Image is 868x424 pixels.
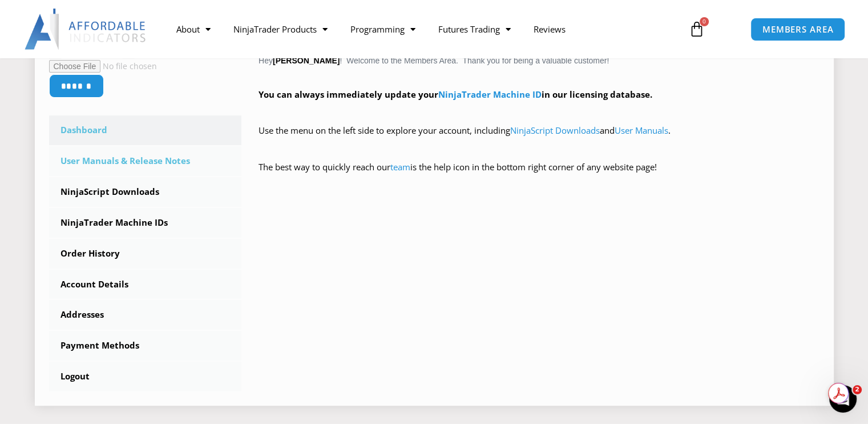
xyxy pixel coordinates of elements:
span: MEMBERS AREA [762,25,834,34]
a: NinjaScript Downloads [510,125,600,136]
img: logo_orange.svg [18,18,27,27]
a: 0 [672,13,722,46]
img: LogoAI | Affordable Indicators – NinjaTrader [25,9,147,50]
a: Addresses [49,300,242,330]
a: User Manuals [615,125,668,136]
img: tab_domain_overview_orange.svg [33,66,42,75]
span: 0 [700,17,709,26]
a: NinjaTrader Products [222,16,339,42]
nav: Account pages [49,115,242,391]
strong: [PERSON_NAME] [273,56,340,65]
p: The best way to quickly reach our is the help icon in the bottom right corner of any website page! [259,159,819,191]
a: Order History [49,239,242,269]
div: v 4.0.25 [32,18,56,27]
a: Logout [49,362,242,391]
a: NinjaTrader Machine IDs [49,208,242,238]
a: Reviews [522,16,577,42]
a: MEMBERS AREA [750,18,846,41]
img: website_grey.svg [18,30,27,39]
img: tab_keywords_by_traffic_grey.svg [115,66,124,75]
a: NinjaScript Downloads [49,177,242,207]
a: User Manuals & Release Notes [49,146,242,176]
a: Payment Methods [49,331,242,361]
a: Account Details [49,270,242,299]
div: Keywords by Traffic [128,67,188,75]
a: Programming [339,16,427,42]
nav: Menu [165,16,677,42]
a: NinjaTrader Machine ID [438,89,542,100]
p: Use the menu on the left side to explore your account, including and . [259,123,819,155]
div: Domain: [DOMAIN_NAME] [30,30,126,39]
div: Domain Overview [46,67,102,75]
strong: You can always immediately update your in our licensing database. [259,89,652,100]
a: Futures Trading [427,16,522,42]
a: Dashboard [49,115,242,145]
a: About [165,16,222,42]
a: team [390,161,410,173]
